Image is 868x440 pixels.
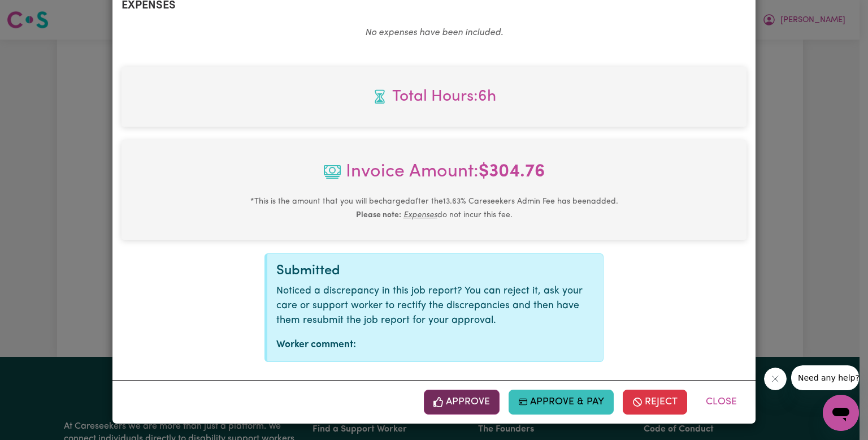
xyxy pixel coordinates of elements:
span: Submitted [276,264,340,278]
u: Expenses [403,211,437,219]
button: Approve [424,390,500,415]
button: Reject [623,390,687,415]
iframe: Close message [764,368,787,390]
small: This is the amount that you will be charged after the 13.63 % Careseekers Admin Fee has been adde... [250,197,618,219]
span: Need any help? [7,8,68,17]
iframe: Message from company [791,365,859,390]
button: Approve & Pay [509,390,614,415]
b: Please note: [356,211,401,219]
span: Total hours worked: 6 hours [131,85,737,109]
b: $ 304.76 [479,163,545,181]
iframe: Button to launch messaging window [823,395,859,431]
button: Close [696,390,747,415]
p: Noticed a discrepancy in this job report? You can reject it, ask your care or support worker to r... [276,284,594,329]
span: Invoice Amount: [131,158,737,195]
strong: Worker comment: [276,340,356,350]
em: No expenses have been included. [365,28,503,37]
